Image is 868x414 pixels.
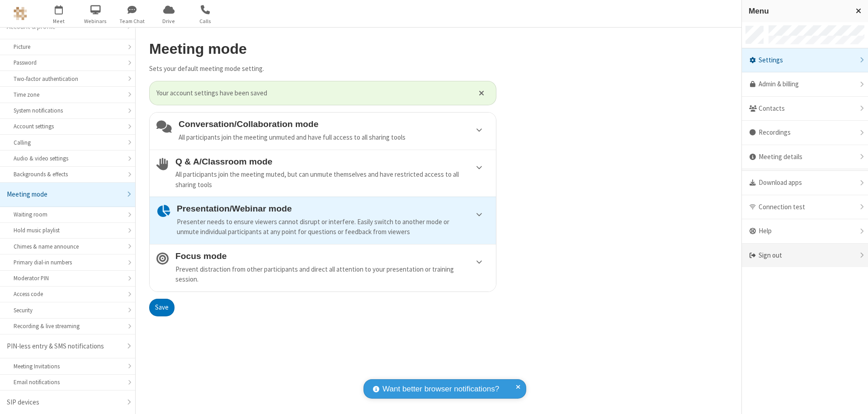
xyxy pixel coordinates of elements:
h4: Q & A/Classroom mode [175,157,489,166]
div: Picture [14,42,122,51]
div: Connection test [742,195,868,220]
button: Close alert [474,86,489,100]
div: Calling [14,138,122,147]
h4: Conversation/Collaboration mode [179,119,489,129]
div: System notifications [14,106,122,115]
div: Time zone [14,90,122,99]
div: SIP devices [7,397,122,408]
span: Drive [152,17,186,25]
div: Meeting Invitations [14,362,122,371]
a: Admin & billing [742,72,868,97]
div: Account settings [14,122,122,131]
div: Download apps [742,171,868,195]
div: Audio & video settings [14,154,122,163]
div: Security [14,306,122,315]
h2: Meeting mode [149,41,496,57]
div: PIN-less entry & SMS notifications [7,341,122,352]
button: Save [149,299,175,317]
div: Help [742,219,868,244]
div: Backgrounds & effects [14,170,122,179]
img: QA Selenium DO NOT DELETE OR CHANGE [14,7,27,20]
div: Recordings [742,121,868,145]
div: Chimes & name announce [14,242,122,251]
div: Meeting details [742,145,868,169]
span: Team Chat [115,17,149,25]
h4: Focus mode [175,251,489,261]
p: Sets your default meeting mode setting. [149,64,496,74]
div: Sign out [742,244,868,268]
iframe: Chat [845,390,861,408]
div: Meeting mode [7,189,122,200]
span: Your account settings have been saved [156,88,467,99]
div: Waiting room [14,210,122,219]
h4: Presentation/Webinar mode [177,204,489,213]
div: Primary dial-in numbers [14,258,122,267]
span: Webinars [79,17,113,25]
div: Recording & live streaming [14,322,122,330]
span: Want better browser notifications? [382,383,499,395]
div: Access code [14,290,122,298]
div: Hold music playlist [14,226,122,235]
div: Password [14,58,122,67]
div: All participants join the meeting unmuted and have full access to all sharing tools [179,132,489,143]
div: Presenter needs to ensure viewers cannot disrupt or interfere. Easily switch to another mode or u... [177,217,489,237]
div: Moderator PIN [14,274,122,282]
div: Settings [742,48,868,73]
h3: Menu [749,7,848,15]
div: Email notifications [14,378,122,386]
div: Two-factor authentication [14,75,122,83]
span: Meet [42,17,76,25]
div: Contacts [742,97,868,121]
div: All participants join the meeting muted, but can unmute themselves and have restricted access to ... [175,169,489,190]
div: Prevent distraction from other participants and direct all attention to your presentation or trai... [175,264,489,285]
span: Calls [189,17,222,25]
